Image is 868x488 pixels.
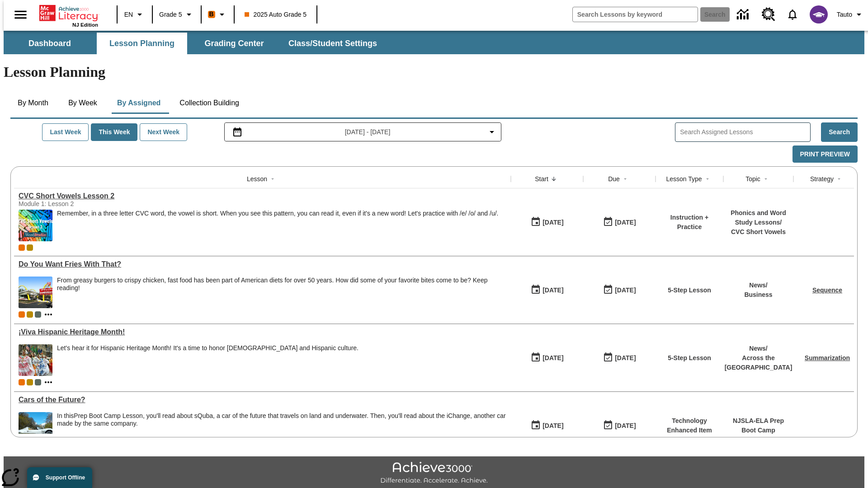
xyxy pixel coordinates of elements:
p: Instruction + Practice [660,213,719,232]
img: One of the first McDonald's stores, with the iconic red sign and golden arches. [19,277,52,308]
button: Collection Building [172,92,246,114]
button: Search [821,122,858,142]
button: By Month [10,92,56,114]
button: Sort [548,174,559,184]
button: Show more classes [43,377,54,388]
button: Show more classes [43,309,54,320]
button: Sort [834,174,844,184]
input: search field [573,7,698,22]
button: 09/21/25: Last day the lesson can be accessed [600,349,639,366]
div: SubNavbar [4,31,864,54]
button: Boost Class color is orange. Change class color [204,6,231,23]
button: Print Preview [793,145,858,163]
img: A photograph of Hispanic women participating in a parade celebrating Hispanic culture. The women ... [19,344,52,376]
button: By Assigned [110,92,168,114]
div: Strategy [810,174,834,183]
a: Summarization [805,354,850,361]
div: Lesson Type [666,174,702,183]
div: In this [57,412,506,427]
img: High-tech automobile treading water. [19,412,52,444]
span: Tauto [837,10,852,19]
div: Module 1: Lesson 2 [19,200,154,207]
button: Select a new avatar [804,3,833,26]
button: 09/16/25: Last day the lesson can be accessed [600,214,639,231]
button: Sort [760,174,771,184]
div: Current Class [19,379,25,385]
p: NJSLA-ELA Prep Boot Camp [728,416,789,435]
div: Remember, in a three letter CVC word, the vowel is short. When you see this pattern, you can read... [57,210,498,241]
a: CVC Short Vowels Lesson 2, Lessons [19,192,506,200]
div: In this Prep Boot Camp Lesson, you'll read about sQuba, a car of the future that travels on land ... [57,412,506,444]
button: 08/01/26: Last day the lesson can be accessed [600,417,639,434]
div: [DATE] [615,217,636,228]
div: New 2025 class [27,244,33,251]
button: Dashboard [5,33,95,54]
div: [DATE] [615,420,636,432]
div: [DATE] [542,420,563,432]
div: SubNavbar [4,33,385,54]
div: OL 2025 Auto Grade 6 [35,379,41,385]
div: [DATE] [542,285,563,296]
div: Home [39,3,98,28]
a: Data Center [731,2,756,27]
div: Start [535,174,548,183]
p: Across the [GEOGRAPHIC_DATA] [725,353,793,372]
span: NJ Edition [72,22,98,28]
a: Sequence [812,286,842,294]
button: Sort [620,174,631,184]
button: Profile/Settings [833,6,868,23]
button: Class/Student Settings [281,33,384,54]
div: [DATE] [542,217,563,228]
h1: Lesson Planning [4,64,864,80]
a: Notifications [781,3,804,26]
button: This Week [91,123,137,141]
div: Due [608,174,620,183]
span: [DATE] - [DATE] [345,127,391,137]
button: By Week [60,92,105,114]
input: Search Assigned Lessons [680,126,810,139]
button: Open side menu [7,1,34,28]
p: 5-Step Lesson [668,286,711,295]
p: News / [744,281,772,290]
button: 09/15/25: Last day the lesson can be accessed [600,282,639,299]
div: [DATE] [615,352,636,364]
div: New 2025 class [27,379,33,385]
button: Support Offline [27,467,92,488]
button: Sort [702,174,713,184]
span: From greasy burgers to crispy chicken, fast food has been part of American diets for over 50 year... [57,277,506,308]
button: Select the date range menu item [228,127,498,137]
div: New 2025 class [27,311,33,318]
span: Support Offline [46,474,85,481]
a: Do You Want Fries With That?, Lessons [19,260,506,268]
button: 09/15/25: First time the lesson was available [528,349,566,366]
button: Grading Center [189,33,279,54]
a: ¡Viva Hispanic Heritage Month! , Lessons [19,328,506,336]
div: OL 2025 Auto Grade 6 [35,311,41,318]
button: Last Week [42,123,89,141]
p: News / [725,344,793,353]
div: Do You Want Fries With That? [19,260,506,268]
p: Phonics and Word Study Lessons / [728,208,789,227]
button: Next Week [140,123,187,141]
div: [DATE] [615,285,636,296]
button: Language: EN, Select a language [120,6,149,23]
button: Grade: Grade 5, Select a grade [156,6,198,23]
svg: Collapse Date Range Filter [486,127,497,137]
div: Lesson [247,174,267,183]
p: Remember, in a three letter CVC word, the vowel is short. When you see this pattern, you can read... [57,210,498,217]
p: Business [744,290,772,300]
div: Let's hear it for Hispanic Heritage Month! It's a time to honor Hispanic Americans and Hispanic c... [57,344,359,376]
div: Current Class [19,244,25,251]
div: Current Class [19,311,25,318]
button: Lesson Planning [97,33,187,54]
button: Sort [267,174,278,184]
